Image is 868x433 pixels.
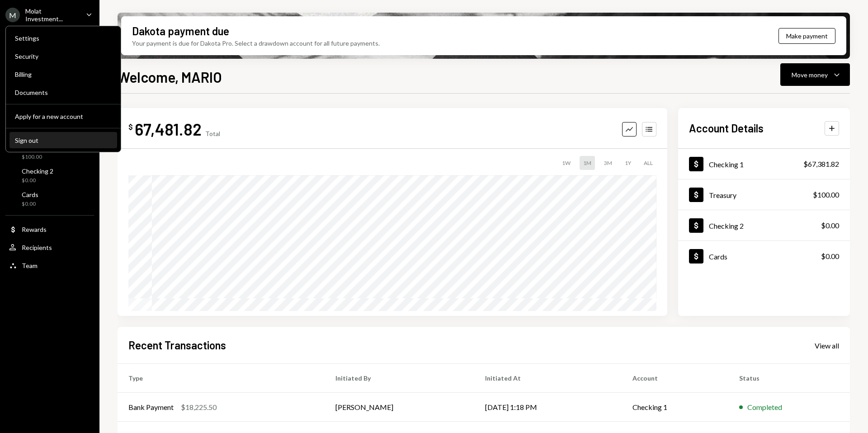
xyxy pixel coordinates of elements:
[181,402,217,413] div: $18,225.50
[778,28,835,44] button: Make payment
[205,130,220,137] div: Total
[128,402,174,413] div: Bank Payment
[9,30,117,46] a: Settings
[15,113,112,120] div: Apply for a new account
[622,364,728,393] th: Account
[747,402,782,413] div: Completed
[9,132,117,149] button: Sign out
[22,244,52,251] div: Recipients
[128,338,226,353] h2: Recent Transactions
[5,221,94,237] a: Rewards
[325,393,475,422] td: [PERSON_NAME]
[821,220,839,231] div: $0.00
[689,121,764,136] h2: Account Details
[780,63,850,86] button: Move money
[728,364,850,393] th: Status
[678,179,850,210] a: Treasury$100.00
[22,262,38,269] div: Team
[15,71,112,78] div: Billing
[9,84,117,100] a: Documents
[474,364,622,393] th: Initiated At
[709,221,744,230] div: Checking 2
[813,189,839,200] div: $100.00
[135,119,202,139] div: 67,481.82
[22,226,47,233] div: Rewards
[815,341,839,350] div: View all
[558,156,574,170] div: 1W
[709,160,744,169] div: Checking 1
[15,89,112,96] div: Documents
[22,191,38,198] div: Cards
[580,156,595,170] div: 1M
[15,52,112,60] div: Security
[709,191,736,199] div: Treasury
[9,108,117,125] button: Apply for a new account
[22,177,53,184] div: $0.00
[5,165,94,186] a: Checking 2$0.00
[22,153,47,161] div: $100.00
[118,364,325,393] th: Type
[5,8,20,22] div: M
[678,149,850,179] a: Checking 1$67,381.82
[128,122,133,132] div: $
[15,34,112,42] div: Settings
[25,7,79,23] div: Molat Investment...
[792,70,828,80] div: Move money
[132,38,380,48] div: Your payment is due for Dakota Pro. Select a drawdown account for all future payments.
[678,241,850,271] a: Cards$0.00
[22,167,53,175] div: Checking 2
[821,251,839,262] div: $0.00
[132,24,229,38] div: Dakota payment due
[600,156,616,170] div: 3M
[678,210,850,240] a: Checking 2$0.00
[474,393,622,422] td: [DATE] 1:18 PM
[709,252,727,261] div: Cards
[803,159,839,169] div: $67,381.82
[9,66,117,82] a: Billing
[118,68,222,86] h1: Welcome, MARIO
[9,48,117,64] a: Security
[5,239,94,255] a: Recipients
[621,156,635,170] div: 1Y
[22,200,38,208] div: $0.00
[325,364,475,393] th: Initiated By
[622,393,728,422] td: Checking 1
[15,136,112,144] div: Sign out
[815,340,839,350] a: View all
[5,257,94,273] a: Team
[640,156,656,170] div: ALL
[5,188,94,210] a: Cards$0.00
